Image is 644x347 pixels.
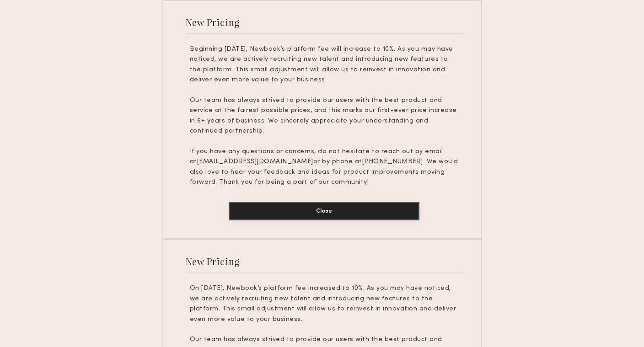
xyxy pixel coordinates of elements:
[190,147,459,188] p: If you have any questions or concerns, do not hesitate to reach out by email at or by phone at . ...
[229,202,419,220] button: Close
[197,159,313,165] u: [EMAIL_ADDRESS][DOMAIN_NAME]
[186,16,240,28] div: New Pricing
[186,255,240,267] div: New Pricing
[190,283,459,325] p: On [DATE], Newbook’s platform fee increased to 10%. As you may have noticed, we are actively recr...
[362,159,423,165] u: [PHONE_NUMBER]
[190,44,459,85] p: Beginning [DATE], Newbook’s platform fee will increase to 10%. As you may have noticed, we are ac...
[190,96,459,137] p: Our team has always strived to provide our users with the best product and service at the fairest...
